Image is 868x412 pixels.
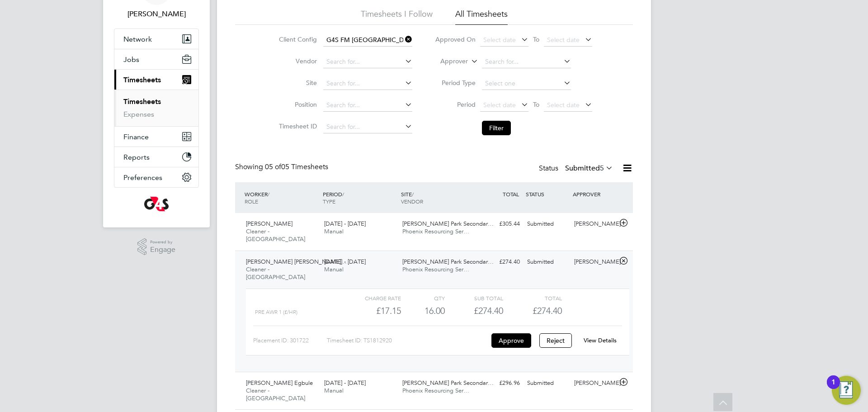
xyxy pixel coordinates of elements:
div: £274.40 [445,303,503,318]
a: Go to home page [114,197,199,211]
span: Cleaner - [GEOGRAPHIC_DATA] [246,265,305,281]
div: Placement ID: 301722 [253,333,327,348]
a: Timesheets [123,97,161,106]
span: [PERSON_NAME] Park Secondar… [402,379,494,387]
div: [PERSON_NAME] [571,255,618,270]
span: Cleaner - [GEOGRAPHIC_DATA] [246,227,305,243]
span: TYPE [323,198,335,205]
button: Reports [114,147,198,167]
input: Search for... [323,99,412,112]
span: Preferences [123,173,162,182]
label: Submitted [565,164,613,173]
span: Select date [483,36,516,44]
span: Select date [547,36,580,44]
a: View Details [584,336,617,344]
span: [DATE] - [DATE] [324,258,366,265]
span: 05 Timesheets [265,162,328,171]
input: Search for... [482,56,571,68]
span: ROLE [245,198,258,205]
div: 1 [831,382,835,394]
div: [PERSON_NAME] [571,376,618,391]
span: Phoenix Resourcing Ser… [402,227,469,235]
li: All Timesheets [455,9,508,25]
span: Jobs [123,55,139,64]
input: Search for... [323,34,412,47]
span: Manual [324,227,344,235]
div: Timesheets [114,90,198,126]
button: Preferences [114,167,198,187]
label: Position [276,100,317,109]
div: £17.15 [343,303,401,318]
span: [PERSON_NAME] [PERSON_NAME]… [246,258,347,265]
span: Phoenix Resourcing Ser… [402,265,469,273]
span: / [268,190,269,198]
label: Approved On [435,35,476,43]
input: Search for... [323,56,412,68]
div: QTY [401,293,445,303]
button: Reject [539,333,572,348]
button: Timesheets [114,70,198,90]
span: [PERSON_NAME] Park Secondar… [402,220,494,227]
span: Manual [324,387,344,394]
span: [PERSON_NAME] Egbule [246,379,313,387]
div: £274.40 [476,255,524,270]
div: Charge rate [343,293,401,303]
label: Approver [427,57,468,66]
span: [DATE] - [DATE] [324,220,366,227]
span: / [342,190,344,198]
span: / [412,190,414,198]
div: PERIOD [321,186,399,209]
button: Open Resource Center, 1 new notification [832,376,861,405]
button: Network [114,29,198,49]
label: Vendor [276,57,317,65]
span: Network [123,35,152,43]
img: g4s-logo-retina.png [144,197,169,211]
span: Manual [324,265,344,273]
span: Powered by [150,238,175,246]
li: Timesheets I Follow [361,9,433,25]
div: Status [539,162,615,175]
span: 5 [600,164,604,173]
div: STATUS [524,186,571,202]
span: VENDOR [401,198,423,205]
div: £305.44 [476,217,524,232]
span: [PERSON_NAME] [246,220,292,227]
button: Approve [491,333,531,348]
span: Select date [483,101,516,109]
div: SITE [399,186,477,209]
div: Total [503,293,561,303]
div: 16.00 [401,303,445,318]
span: [DATE] - [DATE] [324,379,366,387]
input: Select one [482,77,571,90]
span: 05 of [265,162,281,171]
div: £296.96 [476,376,524,391]
label: Client Config [276,35,317,43]
div: [PERSON_NAME] [571,217,618,232]
a: Expenses [123,110,154,118]
label: Period Type [435,79,476,87]
div: Sub Total [445,293,503,303]
span: Lilingxi Chen [114,9,199,19]
label: Site [276,79,317,87]
span: Cleaner - [GEOGRAPHIC_DATA] [246,387,305,402]
button: Filter [482,121,511,135]
span: Pre AWR 1 (£/HR) [255,309,297,315]
label: Timesheet ID [276,122,317,130]
div: Submitted [524,255,571,270]
div: Submitted [524,217,571,232]
span: Engage [150,246,175,254]
span: Phoenix Resourcing Ser… [402,387,469,394]
div: WORKER [242,186,321,209]
div: Submitted [524,376,571,391]
span: £274.40 [533,305,562,316]
span: To [530,33,542,45]
span: TOTAL [503,190,519,198]
label: Period [435,100,476,109]
input: Search for... [323,121,412,133]
a: Powered byEngage [137,238,176,256]
span: Finance [123,133,149,141]
span: Select date [547,101,580,109]
span: Timesheets [123,76,161,84]
button: Jobs [114,49,198,69]
span: [PERSON_NAME] Park Secondar… [402,258,494,265]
